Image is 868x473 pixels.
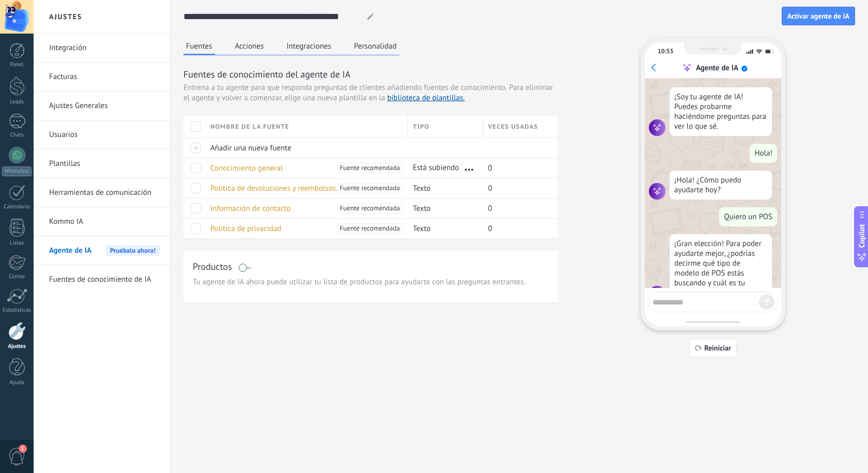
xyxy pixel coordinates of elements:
[340,163,400,173] span: Fuente recomendada
[649,119,665,136] img: agent icon
[2,379,32,386] div: Ayuda
[351,38,399,54] button: Personalidad
[49,63,160,91] a: Facturas
[49,236,160,265] a: Agente de IA Pruébalo ahora!
[649,286,665,302] img: agent icon
[183,38,215,55] button: Fuentes
[34,236,170,265] li: Agente de IA
[49,207,160,236] a: Kommo IA
[205,178,402,198] div: Política de devoluciones y reembolsos.
[106,245,160,256] span: Pruébalo ahora!
[413,184,430,193] span: Texto
[49,34,160,63] a: Integración
[387,93,464,103] a: biblioteca de plantillas.
[857,224,867,248] span: Copilot
[34,178,170,207] li: Herramientas de comunicación
[340,203,400,213] span: Fuente recomendada
[49,236,91,265] span: Agente de IA
[658,48,673,55] div: 10:55
[210,204,291,213] span: Información de contacto
[408,199,478,218] div: Texto
[408,178,478,198] div: Texto
[2,307,32,314] div: Estadísticas
[483,116,559,138] div: Veces usadas
[210,143,291,153] span: Añadir una nueva fuente
[719,207,777,226] div: Quiero un POS
[483,178,551,198] div: 0
[34,265,170,294] li: Fuentes de conocimiento de IA
[210,224,282,234] span: Política de privacidad
[193,277,549,287] span: Tu agente de IA ahora puede utilizar tu lista de productos para ayudarte con las preguntas entran...
[483,199,551,218] div: 0
[183,83,507,93] span: Entrena a tu agente para que responda preguntas de clientes añadiendo fuentes de conocimiento.
[193,260,232,273] h3: Productos
[413,204,430,213] span: Texto
[787,12,849,20] span: Activar agente de IA
[183,83,553,103] span: Para eliminar el agente y volver a comenzar, elige una nueva plantilla en la
[670,171,772,200] div: ¡Hola! ¿Cómo puedo ayudarte hoy?
[210,184,337,193] span: Política de devoluciones y reembolsos.
[205,158,402,178] div: Conocimiento general
[205,116,407,138] div: Nombre de la fuente
[340,183,400,193] span: Fuente recomendada
[413,224,430,234] span: Texto
[34,34,170,63] li: Integración
[2,343,32,350] div: Ajustes
[49,265,160,294] a: Fuentes de conocimiento de IA
[483,219,551,238] div: 0
[689,339,737,357] button: Reiniciar
[413,163,459,173] span: Está subiendo
[49,178,160,207] a: Herramientas de comunicación
[205,219,402,238] div: Política de privacidad
[210,163,283,173] span: Conocimiento general
[340,223,400,234] span: Fuente recomendada
[2,132,32,139] div: Chats
[488,224,492,234] span: 0
[483,158,551,178] div: 0
[488,163,492,173] span: 0
[183,68,558,81] h3: Fuentes de conocimiento del agente de IA
[488,184,492,193] span: 0
[408,116,483,138] div: Tipo
[2,204,32,210] div: Calendario
[670,87,772,136] div: ¡Soy tu agente de IA! Puedes probarme haciéndome preguntas para ver lo que sé.
[704,344,731,352] span: Reiniciar
[19,445,27,453] span: 1
[488,204,492,213] span: 0
[34,149,170,178] li: Plantillas
[408,158,478,178] div: Está subiendo
[205,199,402,218] div: Información de contacto
[670,234,772,302] div: ¡Gran elección! Para poder ayudarte mejor, ¿podrías decirme qué tipo de modelo de POS estás busca...
[408,219,478,238] div: Texto
[34,63,170,91] li: Facturas
[49,149,160,178] a: Plantillas
[34,120,170,149] li: Usuarios
[649,183,665,200] img: agent icon
[34,91,170,120] li: Ajustes Generales
[49,120,160,149] a: Usuarios
[34,207,170,236] li: Kommo IA
[750,144,777,163] div: Hola!
[782,7,855,25] button: Activar agente de IA
[2,240,32,247] div: Listas
[2,99,32,105] div: Leads
[49,91,160,120] a: Ajustes Generales
[233,38,267,54] button: Acciones
[2,62,32,68] div: Panel
[2,166,32,176] div: WhatsApp
[696,63,738,73] div: Agente de IA
[284,38,334,54] button: Integraciones
[2,273,32,280] div: Correo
